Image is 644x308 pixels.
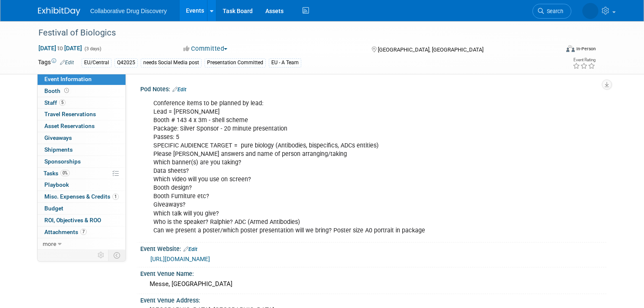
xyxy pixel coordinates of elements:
[38,120,126,132] a: Asset Reservations
[513,44,596,57] div: Event Format
[112,194,119,200] span: 1
[38,97,126,109] a: Staff5
[35,25,548,41] div: Festival of Biologics
[94,250,109,261] td: Personalize Event Tab Strip
[38,7,80,16] img: ExhibitDay
[38,191,126,202] a: Misc. Expenses & Credits1
[147,278,600,291] div: Messe, [GEOGRAPHIC_DATA]
[44,123,95,129] span: Asset Reservations
[44,146,73,153] span: Shipments
[576,46,596,52] div: In-Person
[269,58,301,67] div: EU - A Team
[60,60,74,65] a: Edit
[38,58,74,68] td: Tags
[205,58,266,67] div: Presentation Committed
[56,45,64,52] span: to
[44,158,81,165] span: Sponsorships
[44,134,72,141] span: Giveaways
[38,179,126,191] a: Playbook
[44,87,71,94] span: Booth
[180,44,231,53] button: Committed
[38,85,126,97] a: Booth
[532,4,571,19] a: Search
[140,294,606,305] div: Event Venue Address:
[38,74,126,85] a: Event Information
[378,46,483,53] span: [GEOGRAPHIC_DATA], [GEOGRAPHIC_DATA]
[84,46,101,52] span: (3 days)
[544,8,563,14] span: Search
[90,8,167,14] span: Collaborative Drug Discovery
[147,95,516,239] div: Conference items to be planned by lead: Lead = [PERSON_NAME] Booth # 143 4 x 3m - shell scheme Pa...
[38,109,126,120] a: Travel Reservations
[38,144,126,155] a: Shipments
[44,229,87,235] span: Attachments
[60,170,70,176] span: 0%
[44,205,63,212] span: Budget
[38,132,126,144] a: Giveaways
[140,267,606,278] div: Event Venue Name:
[573,58,595,62] div: Event Rating
[44,193,119,200] span: Misc. Expenses & Credits
[82,58,112,67] div: EU/Central
[172,87,186,93] a: Edit
[38,238,126,250] a: more
[44,99,65,106] span: Staff
[140,243,606,253] div: Event Website:
[38,156,126,167] a: Sponsorships
[582,3,598,19] img: Amanda Briggs
[150,256,210,262] a: [URL][DOMAIN_NAME]
[38,44,82,52] span: [DATE] [DATE]
[108,250,126,261] td: Toggle Event Tabs
[80,229,87,235] span: 7
[140,83,606,94] div: Pod Notes:
[38,226,126,238] a: Attachments7
[38,215,126,226] a: ROI, Objectives & ROO
[63,87,71,94] span: Booth not reserved yet
[59,99,65,106] span: 5
[44,217,101,224] span: ROI, Objectives & ROO
[566,45,575,52] img: Format-Inperson.png
[43,240,56,247] span: more
[44,170,70,177] span: Tasks
[183,246,197,252] a: Edit
[115,58,138,67] div: Q42025
[141,58,202,67] div: needs Social Media post
[44,76,92,82] span: Event Information
[38,203,126,214] a: Budget
[44,181,69,188] span: Playbook
[38,168,126,179] a: Tasks0%
[44,111,96,117] span: Travel Reservations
